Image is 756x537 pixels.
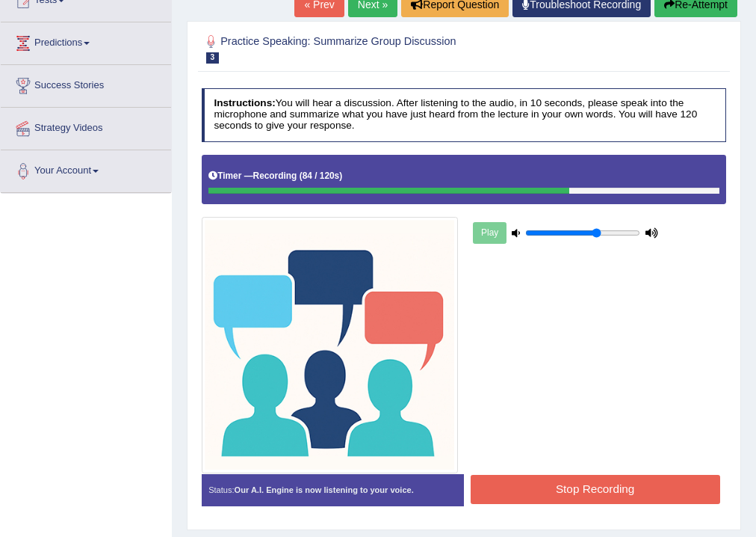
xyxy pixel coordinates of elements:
a: Success Stories [1,65,171,102]
b: Recording [253,171,297,181]
button: Stop Recording [471,475,720,504]
b: Instructions: [214,97,275,108]
a: Your Account [1,150,171,188]
h4: You will hear a discussion. After listening to the audio, in 10 seconds, please speak into the mi... [202,88,727,142]
strong: Our A.I. Engine is now listening to your voice. [235,485,414,494]
b: 84 / 120s [303,171,340,181]
b: ( [300,171,303,181]
a: Predictions [1,22,171,60]
div: Status: [202,474,464,507]
span: 3 [206,52,220,64]
h5: Timer — [208,171,342,181]
h2: Practice Speaking: Summarize Group Discussion [202,32,527,64]
b: ) [339,171,342,181]
a: Strategy Videos [1,108,171,145]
